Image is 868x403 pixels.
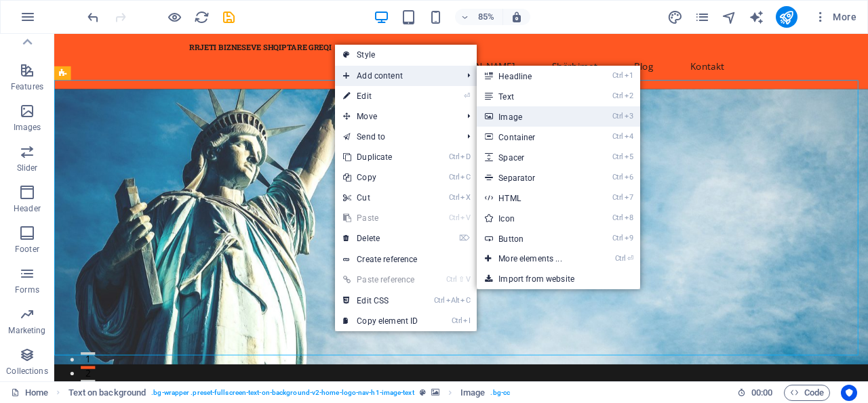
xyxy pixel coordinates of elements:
[335,66,456,86] span: Add content
[31,391,48,394] button: 2
[667,9,684,25] button: design
[193,9,210,25] button: reload
[477,188,589,208] a: Ctrl7HTML
[612,152,623,161] i: Ctrl
[458,275,465,284] i: ⇧
[694,9,710,25] i: Pages (Ctrl+Alt+S)
[490,385,510,401] span: . bg-cc
[335,249,477,270] a: Create reference
[612,193,623,202] i: Ctrl
[335,188,426,208] a: CtrlXCut
[335,311,426,331] a: CtrlICopy element ID
[667,9,683,25] i: Design (Ctrl+Alt+Y)
[221,9,237,25] i: Save (Ctrl+S)
[615,254,626,263] i: Ctrl
[151,385,414,401] span: . bg-wrapper .preset-fullscreen-text-on-background-v2-home-logo-nav-h1-image-text
[625,213,633,222] i: 8
[17,163,38,173] p: Slider
[477,228,589,249] a: Ctrl9Button
[511,11,523,23] i: On resize automatically adjust zoom level to fit chosen device.
[625,234,633,242] i: 9
[446,275,457,284] i: Ctrl
[15,244,39,255] p: Footer
[477,66,589,86] a: Ctrl1Headline
[11,385,48,401] a: Click to cancel selection. Double-click to open Pages
[784,385,830,401] button: Code
[455,9,503,25] button: 85%
[625,71,633,80] i: 1
[477,249,589,269] a: Ctrl⏎More elements ...
[335,127,456,147] a: Send to
[335,167,426,188] a: CtrlCCopy
[612,112,623,121] i: Ctrl
[335,147,426,167] a: CtrlDDuplicate
[814,10,856,24] span: More
[694,9,711,25] button: pages
[15,284,39,295] p: Forms
[612,234,623,242] i: Ctrl
[475,9,497,25] h6: 85%
[460,152,470,161] i: D
[459,234,470,242] i: ⌦
[194,9,210,25] i: Reload page
[11,81,43,92] p: Features
[612,71,623,80] i: Ctrl
[452,316,462,325] i: Ctrl
[625,152,633,161] i: 5
[434,296,445,305] i: Ctrl
[420,389,426,396] i: This element is a customizable preset
[625,132,633,141] i: 4
[477,147,589,167] a: Ctrl5Spacer
[466,275,470,284] i: V
[463,316,470,325] i: I
[477,86,589,106] a: Ctrl2Text
[85,9,101,25] i: Undo: box-align ((left, null, center) -> (center, null, center)) (Ctrl+Z)
[722,9,738,25] button: navigator
[749,9,765,25] button: text_generator
[477,269,639,289] a: Import from website
[220,9,237,25] button: save
[460,173,470,182] i: C
[31,375,48,378] button: 1
[449,152,460,161] i: Ctrl
[790,385,824,401] span: Code
[449,173,460,182] i: Ctrl
[449,193,460,202] i: Ctrl
[612,132,623,141] i: Ctrl
[460,193,470,202] i: X
[460,385,485,401] span: Click to select. Double-click to edit
[335,86,426,106] a: ⏎Edit
[335,208,426,228] a: CtrlVPaste
[778,9,794,25] i: Publish
[8,325,45,336] p: Marketing
[722,9,737,25] i: Navigator
[335,106,456,127] span: Move
[776,6,797,28] button: publish
[68,385,146,401] span: Click to select. Double-click to edit
[627,254,633,263] i: ⏎
[431,389,439,396] i: This element contains a background
[625,193,633,202] i: 7
[460,213,470,222] i: V
[612,213,623,222] i: Ctrl
[625,173,633,182] i: 6
[460,296,470,305] i: C
[85,9,101,25] button: undo
[808,6,862,28] button: More
[612,91,623,100] i: Ctrl
[335,291,426,311] a: CtrlAltCEdit CSS
[749,9,764,25] i: AI Writer
[612,173,623,182] i: Ctrl
[625,91,633,100] i: 2
[449,213,460,222] i: Ctrl
[14,122,41,133] p: Images
[335,45,477,65] a: Style
[737,385,773,401] h6: Session time
[14,203,41,214] p: Header
[477,167,589,188] a: Ctrl6Separator
[477,127,589,147] a: Ctrl4Container
[625,112,633,121] i: 3
[68,385,510,401] nav: breadcrumb
[335,270,426,290] a: Ctrl⇧VPaste reference
[446,296,460,305] i: Alt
